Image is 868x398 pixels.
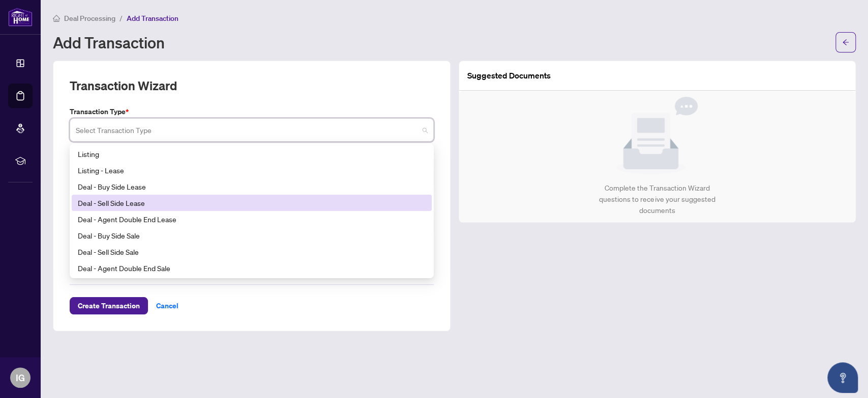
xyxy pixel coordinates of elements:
div: Deal - Sell Side Lease [78,197,426,208]
h2: Transaction Wizard [70,77,177,94]
img: logo [8,8,33,26]
span: Add Transaction [127,14,178,23]
div: Deal - Sell Side Sale [78,246,426,257]
div: Deal - Buy Side Sale [72,227,432,244]
button: Cancel [148,297,187,314]
span: Deal Processing [64,14,115,23]
span: Create Transaction [78,298,140,314]
article: Suggested Documents [467,69,551,82]
span: IG [16,370,25,385]
div: Deal - Buy Side Sale [78,230,426,241]
div: Listing [72,146,432,162]
div: Deal - Buy Side Lease [72,178,432,195]
button: Create Transaction [70,297,148,314]
div: Deal - Sell Side Sale [72,244,432,260]
li: / [119,12,123,24]
div: Deal - Sell Side Lease [72,195,432,211]
div: Complete the Transaction Wizard questions to receive your suggested documents [588,182,726,216]
div: Deal - Agent Double End Sale [72,260,432,276]
h1: Add Transaction [53,34,165,50]
span: home [53,15,60,22]
label: Transaction Type [70,106,434,117]
img: Null State Icon [616,97,698,174]
button: Open asap [827,362,858,393]
div: Deal - Agent Double End Lease [72,211,432,227]
div: Deal - Agent Double End Lease [78,214,426,225]
div: Listing - Lease [72,162,432,178]
div: Deal - Buy Side Lease [78,181,426,192]
div: Listing - Lease [78,165,426,176]
div: Listing [78,148,426,160]
span: Cancel [156,298,178,314]
span: arrow-left [842,39,849,46]
div: Deal - Agent Double End Sale [78,262,426,274]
